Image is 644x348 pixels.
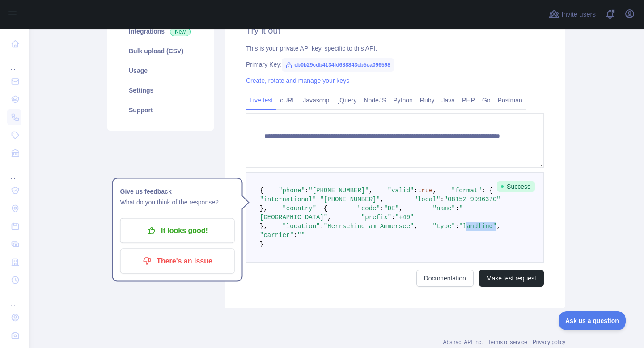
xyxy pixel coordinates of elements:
[418,187,433,194] span: true
[380,205,384,212] span: :
[120,197,235,208] p: What do you think of the response?
[282,58,394,72] span: cb0b29cdb4134fd688843cb5ea096598
[324,223,414,230] span: "Herrsching am Ammersee"
[246,93,276,107] a: Live test
[260,187,263,194] span: {
[390,93,416,107] a: Python
[533,339,565,345] a: Privacy policy
[276,93,299,107] a: cURL
[309,187,369,194] span: "[PHONE_NUMBER]"
[282,223,320,230] span: "location"
[170,27,191,36] span: New
[118,61,203,81] a: Usage
[120,186,235,197] h1: Give us feedback
[260,196,316,203] span: "international"
[246,77,349,84] a: Create, rotate and manage your keys
[120,218,235,243] button: It looks good!
[327,214,331,221] span: ,
[455,223,459,230] span: :
[561,9,596,20] span: Invite users
[433,187,436,194] span: ,
[260,232,294,239] span: "carrier"
[305,187,309,194] span: :
[414,223,417,230] span: ,
[438,93,459,107] a: Java
[361,214,391,221] span: "prefix"
[360,93,390,107] a: NodeJS
[459,223,496,230] span: "landline"
[399,205,402,212] span: ,
[444,196,500,203] span: "08152 9996370"
[118,41,203,61] a: Bulk upload (CSV)
[118,81,203,100] a: Settings
[433,223,455,230] span: "type"
[497,181,535,192] span: Success
[479,93,494,107] a: Go
[380,196,384,203] span: ,
[559,311,626,330] iframe: Toggle Customer Support
[127,254,228,269] p: There's an issue
[416,93,438,107] a: Ruby
[316,196,320,203] span: :
[118,100,203,120] a: Support
[482,187,493,194] span: : {
[260,241,263,248] span: }
[279,187,305,194] span: "phone"
[127,223,228,238] p: It looks good!
[369,187,373,194] span: ,
[299,93,335,107] a: Javascript
[7,54,21,72] div: ...
[260,223,267,230] span: },
[260,205,267,212] span: },
[335,93,360,107] a: jQuery
[246,60,544,69] div: Primary Key:
[479,270,544,287] button: Make test request
[443,339,483,345] a: Abstract API Inc.
[496,223,500,230] span: ,
[452,187,482,194] span: "format"
[297,232,305,239] span: ""
[246,44,544,53] div: This is your private API key, specific to this API.
[391,214,395,221] span: :
[455,205,459,212] span: :
[414,187,417,194] span: :
[488,339,527,345] a: Terms of service
[320,223,323,230] span: :
[246,24,544,37] h2: Try it out
[357,205,380,212] span: "code"
[118,21,203,41] a: Integrations New
[7,290,21,308] div: ...
[414,196,440,203] span: "local"
[294,232,297,239] span: :
[494,93,526,107] a: Postman
[384,205,399,212] span: "DE"
[458,93,479,107] a: PHP
[440,196,444,203] span: :
[388,187,414,194] span: "valid"
[433,205,455,212] span: "name"
[7,163,21,181] div: ...
[320,196,380,203] span: "[PHONE_NUMBER]"
[395,214,414,221] span: "+49"
[316,205,327,212] span: : {
[547,7,597,21] button: Invite users
[120,249,235,274] button: There's an issue
[416,270,474,287] a: Documentation
[282,205,316,212] span: "country"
